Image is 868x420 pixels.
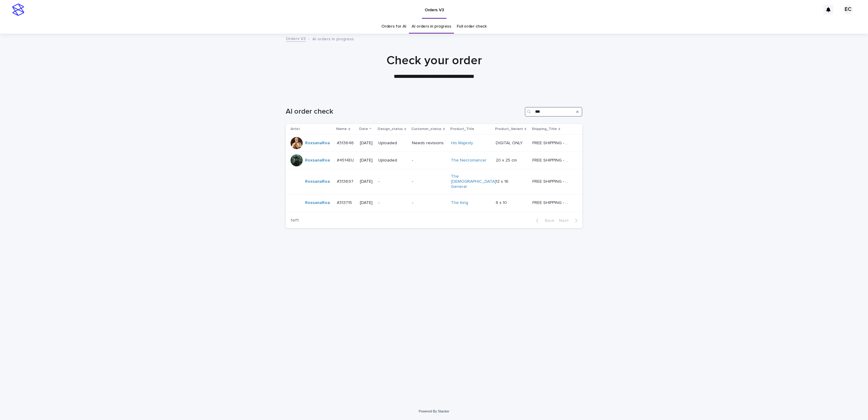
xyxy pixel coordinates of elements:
p: Needs revisions [412,141,446,146]
p: 12 x 16 [496,178,510,184]
p: Date [359,126,368,132]
p: - [412,200,446,205]
tr: RoxsanaRoa #313715#313715 [DATE]--The King 8 x 108 x 10 FREE SHIPPING - preview in 1-2 business d... [286,194,582,212]
p: FREE SHIPPING - preview in 1-2 business days, after your approval delivery will take 5-10 b.d. [532,139,571,146]
p: [DATE] [360,141,373,146]
a: RoxsanaRoa [305,179,330,184]
p: [DATE] [360,200,373,205]
a: Powered By Stacker [419,409,449,413]
span: Back [541,218,554,223]
p: 20 x 25 cm [496,157,518,163]
p: [DATE] [360,158,373,163]
tr: RoxsanaRoa #313646#313646 [DATE]UploadedNeeds revisionsHis Majesty DIGITAL ONLYDIGITAL ONLY FREE ... [286,135,582,152]
p: #313697 [337,178,355,184]
a: His Majesty [451,141,473,146]
tr: RoxsanaRoa #4514EU#4514EU [DATE]Uploaded-The Necromancer 20 x 25 cm20 x 25 cm FREE SHIPPING - pre... [286,152,582,169]
p: 1 of 1 [286,213,304,228]
p: Product_Variant [495,126,523,132]
a: RoxsanaRoa [305,200,330,205]
a: RoxsanaRoa [305,158,330,163]
img: stacker-logo-s-only.png [12,4,24,16]
p: #4514EU [337,157,355,163]
p: - [412,158,446,163]
a: Orders for AI [381,19,406,34]
p: Artist [291,126,300,132]
p: Customer_status [411,126,442,132]
p: DIGITAL ONLY [496,139,524,146]
p: AI orders in progress [312,35,354,42]
p: 8 x 10 [496,199,508,205]
div: EC [843,5,853,15]
p: Shipping_Title [532,126,557,132]
a: The King [451,200,468,205]
p: Uploaded [378,141,407,146]
button: Back [531,218,557,223]
p: FREE SHIPPING - preview in 1-2 business days, after your approval delivery will take 6-10 busines... [532,157,571,163]
p: - [378,200,407,205]
p: Product_Title [450,126,474,132]
p: #313715 [337,199,353,205]
p: - [378,179,407,184]
span: Next [559,218,572,223]
tr: RoxsanaRoa #313697#313697 [DATE]--The [DEMOGRAPHIC_DATA] General 12 x 1612 x 16 FREE SHIPPING - p... [286,169,582,194]
a: Orders V3 [286,35,306,42]
h1: Check your order [286,53,582,68]
a: The [DEMOGRAPHIC_DATA] General [451,174,496,189]
p: Design_status [378,126,403,132]
h1: AI order check [286,107,522,116]
p: [DATE] [360,179,373,184]
a: RoxsanaRoa [305,141,330,146]
p: Uploaded [378,158,407,163]
button: Next [557,218,582,223]
p: - [412,179,446,184]
p: Name [336,126,347,132]
input: Search [525,107,582,117]
a: The Necromancer [451,158,487,163]
a: AI orders in progress [412,19,451,34]
p: #313646 [337,139,355,146]
p: FREE SHIPPING - preview in 1-2 business days, after your approval delivery will take 5-10 b.d. [532,199,571,205]
a: Full order check [457,19,487,34]
p: FREE SHIPPING - preview in 1-2 business days, after your approval delivery will take 5-10 b.d. [532,178,571,184]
